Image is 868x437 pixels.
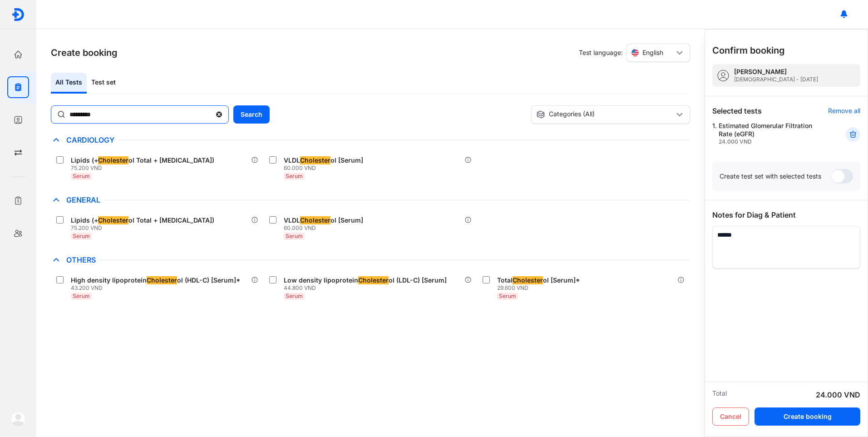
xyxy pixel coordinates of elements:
span: General [62,195,105,204]
span: Cholester [98,156,128,164]
span: Serum [499,293,516,299]
div: VLDL ol [Serum] [284,216,363,224]
div: 60.000 VND [284,164,367,172]
div: Selected tests [712,105,762,116]
span: Serum [73,233,90,239]
span: Cholester [300,156,330,164]
h3: Confirm booking [712,44,785,57]
img: logo [11,8,25,21]
div: High density lipoprotein ol (HDL-C) [Serum]* [71,276,240,284]
span: Cholester [358,276,389,284]
div: 24.000 VND [719,138,824,145]
button: Cancel [712,407,749,426]
img: logo [11,412,25,426]
button: Search [233,105,270,124]
div: Notes for Diag & Patient [712,209,860,220]
div: 29.600 VND [497,284,583,292]
div: Categories (All) [536,110,674,119]
div: Total ol [Serum]* [497,276,580,284]
span: Serum [286,233,303,239]
div: Remove all [828,107,860,115]
span: Cholester [98,216,128,224]
div: All Tests [51,73,87,94]
div: Test language: [579,44,690,62]
div: 44.800 VND [284,284,450,292]
span: English [642,49,663,57]
div: Create test set with selected tests [720,172,821,180]
span: Cardiology [62,135,119,144]
span: Serum [73,173,90,179]
span: Serum [73,293,90,299]
div: VLDL ol [Serum] [284,156,363,164]
div: 75.200 VND [71,224,218,232]
div: Test set [87,73,120,94]
span: Others [62,255,100,264]
span: Serum [286,173,303,179]
span: Cholester [300,216,330,224]
div: Low density lipoprotein ol (LDL-C) [Serum] [284,276,447,284]
div: Estimated Glomerular Filtration Rate (eGFR) [719,122,824,145]
div: 60.000 VND [284,224,367,232]
div: Lipids (+ ol Total + [MEDICAL_DATA]) [71,216,214,224]
div: Total [712,389,727,400]
span: Cholester [147,276,177,284]
div: Lipids (+ ol Total + [MEDICAL_DATA]) [71,156,214,164]
span: Cholester [513,276,543,284]
span: Serum [286,293,303,299]
div: 24.000 VND [816,389,860,400]
div: [PERSON_NAME] [734,68,818,76]
div: 1. [712,122,824,145]
button: Create booking [755,407,860,426]
h3: Create booking [51,46,118,59]
div: 75.200 VND [71,164,218,172]
div: [DEMOGRAPHIC_DATA] - [DATE] [734,76,818,83]
div: 43.200 VND [71,284,244,292]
